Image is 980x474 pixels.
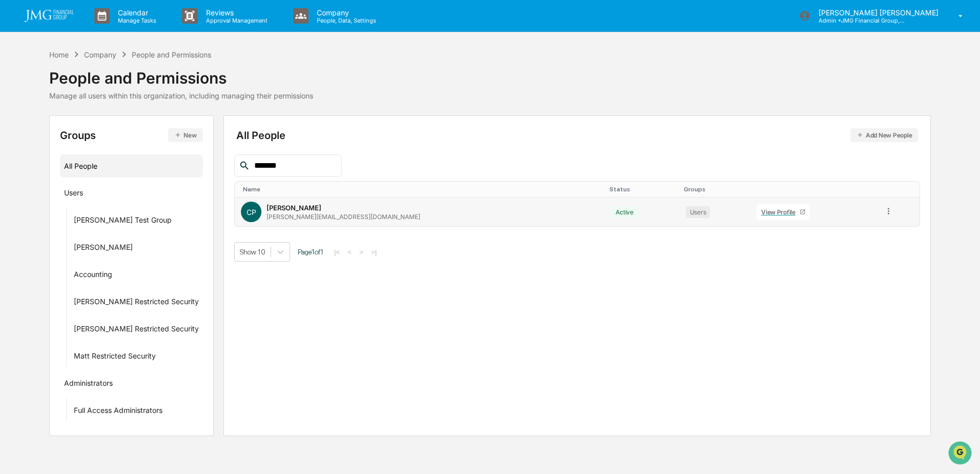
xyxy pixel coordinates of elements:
[810,17,906,24] p: Admin • JMG Financial Group, Ltd.
[761,208,800,216] div: View Profile
[70,206,131,224] a: 🗄️Attestations
[64,188,83,201] div: Users
[110,8,161,17] p: Calendar
[72,254,124,262] a: Powered byPylon
[60,128,203,142] div: Groups
[331,248,343,256] button: |<
[46,78,168,89] div: Start new chat
[74,270,112,282] div: Accounting
[74,324,199,337] div: [PERSON_NAME] Restricted Security
[74,243,133,255] div: [PERSON_NAME]
[102,254,124,262] span: Pylon
[74,211,83,219] div: 🗄️
[64,157,199,174] div: All People
[236,128,918,142] div: All People
[21,210,66,220] span: Preclearance
[49,61,313,87] div: People and Permissions
[32,167,83,175] span: [PERSON_NAME]
[21,229,65,240] span: Data Lookup
[84,50,116,59] div: Company
[74,406,162,418] div: Full Access Administrators
[267,213,420,221] div: [PERSON_NAME][EMAIL_ADDRESS][DOMAIN_NAME]
[309,8,381,17] p: Company
[754,186,873,193] div: Toggle SortBy
[309,17,381,24] p: People, Data, Settings
[198,17,273,24] p: Approval Management
[198,8,273,17] p: Reviews
[32,140,83,148] span: [PERSON_NAME]
[10,22,187,38] p: How can we help?
[174,82,187,94] button: Start new chat
[49,50,69,59] div: Home
[356,248,366,256] button: >
[85,140,89,148] span: •
[243,186,601,193] div: Toggle SortBy
[85,210,127,220] span: Attestations
[298,248,323,256] span: Page 1 of 1
[10,114,66,122] div: Past conversations
[22,78,40,97] img: 8933085812038_c878075ebb4cc5468115_72.jpg
[6,206,70,224] a: 🖐️Preclearance
[247,208,256,216] span: CP
[27,47,169,57] input: Clear
[6,225,69,244] a: 🔎Data Lookup
[64,379,113,391] div: Administrators
[46,89,141,97] div: We're available if you need us!
[74,297,199,309] div: [PERSON_NAME] Restricted Security
[74,351,156,364] div: Matt Restricted Security
[810,8,944,17] p: [PERSON_NAME] [PERSON_NAME]
[21,168,29,176] img: 1746055101610-c473b297-6a78-478c-a979-82029cc54cd1
[85,167,89,175] span: •
[609,186,675,193] div: Toggle SortBy
[10,157,27,174] img: Jack Rasmussen
[886,186,915,193] div: Toggle SortBy
[132,50,211,59] div: People and Permissions
[684,186,747,193] div: Toggle SortBy
[368,248,380,256] button: >|
[25,10,74,22] img: logo
[10,211,18,219] div: 🖐️
[267,204,321,212] div: [PERSON_NAME]
[91,140,112,148] span: [DATE]
[49,91,313,100] div: Manage all users within this organization, including managing their permissions
[611,206,638,218] div: Active
[110,17,161,24] p: Manage Tasks
[168,128,202,142] button: New
[757,204,810,220] a: View Profile
[686,206,710,218] div: Users
[159,112,187,124] button: See all
[21,140,29,148] img: 1746055101610-c473b297-6a78-478c-a979-82029cc54cd1
[74,215,172,228] div: [PERSON_NAME] Test Group
[850,128,918,142] button: Add New People
[91,167,112,175] span: [DATE]
[344,248,355,256] button: <
[10,130,27,146] img: Jack Rasmussen
[10,78,29,97] img: 1746055101610-c473b297-6a78-478c-a979-82029cc54cd1
[947,440,975,468] iframe: Open customer support
[10,230,18,239] div: 🔎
